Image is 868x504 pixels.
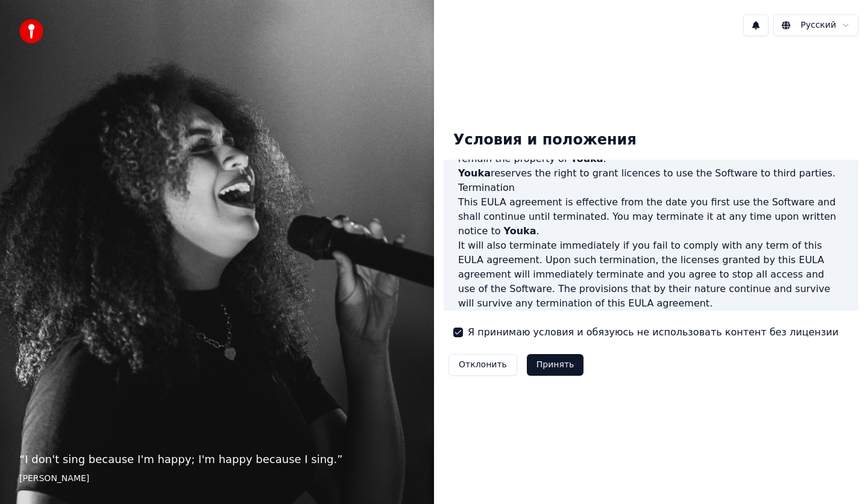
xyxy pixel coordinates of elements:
[19,451,415,468] p: “ I don't sing because I'm happy; I'm happy because I sing. ”
[458,167,491,179] span: Youka
[458,181,844,195] h3: Termination
[458,311,844,325] h3: Governing Law
[448,354,517,376] button: Отклонить
[458,166,844,181] p: reserves the right to grant licences to use the Software to third parties.
[19,19,43,43] img: youka
[504,225,536,237] span: Youka
[458,195,844,238] p: This EULA agreement is effective from the date you first use the Software and shall continue unti...
[527,354,584,376] button: Принять
[571,153,603,164] span: Youka
[458,238,844,311] p: It will also terminate immediately if you fail to comply with any term of this EULA agreement. Up...
[444,121,646,160] div: Условия и положения
[468,325,838,340] label: Я принимаю условия и обязуюсь не использовать контент без лицензии
[19,473,415,485] footer: [PERSON_NAME]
